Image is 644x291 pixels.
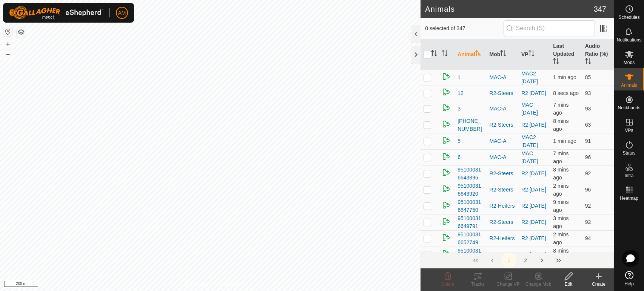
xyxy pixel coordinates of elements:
[501,253,516,268] button: 1
[458,198,483,214] span: 951000316647750
[490,251,515,259] div: R2-Steers
[490,186,515,194] div: R2-Steers
[458,247,483,263] span: 951000316658108
[518,253,533,268] button: 2
[490,74,515,81] div: MAC-A
[442,103,451,112] img: returning on
[490,89,515,97] div: R2-Steers
[521,102,538,116] a: MAC [DATE]
[118,9,126,17] span: AM
[458,74,461,81] span: 1
[425,25,503,32] span: 0 selected of 347
[458,105,461,113] span: 3
[622,151,635,155] span: Status
[458,214,483,230] span: 951000316649791
[553,74,576,80] span: 13 Aug 2025, 10:26 am
[551,253,566,268] button: Last Page
[553,248,569,262] span: 13 Aug 2025, 10:19 am
[442,119,451,129] img: returning on
[490,153,515,161] div: MAC-A
[3,49,12,58] button: –
[521,90,546,96] a: R2 [DATE]
[585,90,591,96] span: 93
[500,51,506,57] p-sorticon: Activate to sort
[594,3,606,15] span: 347
[521,235,546,241] a: R2 [DATE]
[458,153,461,161] span: 6
[553,183,569,197] span: 13 Aug 2025, 10:25 am
[458,89,464,97] span: 12
[442,184,451,193] img: returning on
[3,27,12,36] button: Reset Map
[553,199,569,213] span: 13 Aug 2025, 10:18 am
[521,251,546,257] a: R2 [DATE]
[585,138,591,144] span: 91
[458,166,483,182] span: 951000316643896
[490,170,515,178] div: R2-Steers
[458,137,461,145] span: 5
[553,138,576,144] span: 13 Aug 2025, 10:26 am
[458,231,483,247] span: 951000316652749
[585,219,591,225] span: 92
[442,201,451,210] img: returning on
[442,87,451,96] img: returning on
[3,40,12,49] button: +
[442,152,451,161] img: returning on
[618,106,640,110] span: Neckbands
[553,167,569,181] span: 13 Aug 2025, 10:19 am
[624,173,633,178] span: Infra
[621,83,637,87] span: Animals
[553,281,584,288] div: Edit
[521,170,546,176] a: R2 [DATE]
[442,233,451,242] img: returning on
[584,281,614,288] div: Create
[585,251,591,257] span: 90
[425,5,593,14] h2: Animals
[553,150,569,164] span: 13 Aug 2025, 10:20 am
[521,134,538,148] a: MAC2 [DATE]
[442,136,451,145] img: returning on
[218,281,240,288] a: Contact Us
[493,281,523,288] div: Change VP
[625,128,633,133] span: VPs
[442,217,451,226] img: returning on
[490,137,515,145] div: MAC-A
[620,196,638,201] span: Heatmap
[618,15,639,20] span: Schedules
[180,281,209,288] a: Privacy Policy
[585,203,591,209] span: 92
[553,90,579,96] span: 13 Aug 2025, 10:27 am
[617,38,641,42] span: Notifications
[624,282,634,286] span: Help
[585,235,591,241] span: 94
[490,218,515,226] div: R2-Steers
[585,170,591,176] span: 92
[528,51,535,57] p-sorticon: Activate to sort
[490,234,515,242] div: R2-Heifers
[521,70,538,84] a: MAC2 [DATE]
[521,150,538,164] a: MAC [DATE]
[490,121,515,129] div: R2-Steers
[585,187,591,193] span: 96
[431,51,437,57] p-sorticon: Activate to sort
[585,106,591,112] span: 93
[442,249,451,258] img: returning on
[550,39,582,70] th: Last Updated
[585,154,591,160] span: 96
[582,39,614,70] th: Audio Ratio (%)
[442,51,448,57] p-sorticon: Activate to sort
[17,28,26,37] button: Map Layers
[614,268,644,289] a: Help
[463,281,493,288] div: Tracks
[454,39,486,70] th: Animal
[523,281,553,288] div: Change Mob
[441,282,454,287] span: Delete
[553,215,569,229] span: 13 Aug 2025, 10:24 am
[458,182,483,198] span: 951000316643920
[624,60,635,65] span: Mobs
[553,231,569,245] span: 13 Aug 2025, 10:25 am
[504,20,595,36] input: Search (S)
[487,39,518,70] th: Mob
[458,117,483,133] span: [PHONE_NUMBER]
[475,51,481,57] p-sorticon: Activate to sort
